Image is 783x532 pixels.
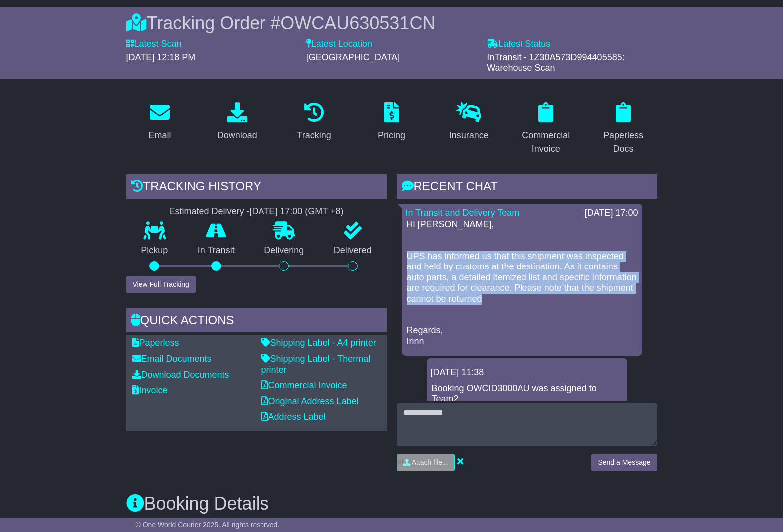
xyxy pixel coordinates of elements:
[590,99,657,159] a: Paperless Docs
[443,99,495,146] a: Insurance
[250,206,344,217] div: [DATE] 17:00 (GMT +8)
[513,99,580,159] a: Commercial Invoice
[297,129,331,142] div: Tracking
[371,99,412,146] a: Pricing
[126,174,387,201] div: Tracking history
[397,174,657,201] div: RECENT CHAT
[261,380,347,390] a: Commercial Invoice
[126,308,387,335] div: Quick Actions
[217,129,257,142] div: Download
[585,208,638,219] div: [DATE] 17:00
[487,52,625,73] span: InTransit - 1Z30A573D994405585: Warehouse Scan
[431,367,623,378] div: [DATE] 11:38
[432,383,622,405] p: Booking OWCID3000AU was assigned to Team2.
[148,129,171,142] div: Email
[132,338,179,348] a: Paperless
[261,412,326,422] a: Address Label
[142,99,177,146] a: Email
[407,219,637,230] p: Hi [PERSON_NAME],
[132,385,168,395] a: Invoice
[136,521,280,529] span: © One World Courier 2025. All rights reserved.
[487,39,550,50] label: Latest Status
[250,245,319,256] p: Delivering
[406,208,520,218] a: In Transit and Delivery Team
[319,245,387,256] p: Delivered
[306,39,372,50] label: Latest Location
[126,206,387,217] div: Estimated Delivery -
[261,338,376,348] a: Shipping Label - A4 printer
[126,276,196,293] button: View Full Tracking
[126,494,657,514] h3: Booking Details
[306,52,400,62] span: [GEOGRAPHIC_DATA]
[126,52,196,62] span: [DATE] 12:18 PM
[183,245,250,256] p: In Transit
[211,99,263,146] a: Download
[132,370,229,380] a: Download Documents
[407,325,637,347] p: Regards, Irinn
[591,454,657,471] button: Send a Message
[407,251,637,305] p: UPS has informed us that this shipment was inspected and held by customs at the destination. As i...
[280,13,435,33] span: OWCAU630531CN
[261,396,359,406] a: Original Address Label
[449,129,489,142] div: Insurance
[132,354,212,364] a: Email Documents
[126,39,182,50] label: Latest Scan
[261,354,371,375] a: Shipping Label - Thermal printer
[126,245,183,256] p: Pickup
[519,129,573,156] div: Commercial Invoice
[126,12,657,34] div: Tracking Order #
[290,99,337,146] a: Tracking
[378,129,405,142] div: Pricing
[596,129,651,156] div: Paperless Docs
